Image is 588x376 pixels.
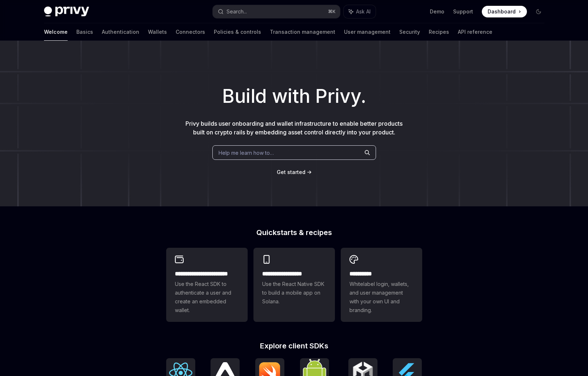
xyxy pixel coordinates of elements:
[430,8,444,15] a: Demo
[227,7,247,16] div: Search...
[44,7,89,17] img: dark logo
[488,8,516,15] span: Dashboard
[175,280,239,315] span: Use the React SDK to authenticate a user and create an embedded wallet.
[453,8,473,15] a: Support
[344,5,376,18] button: Ask AI
[399,23,420,41] a: Security
[219,149,274,157] span: Help me learn how to…
[148,23,167,41] a: Wallets
[166,342,422,349] h2: Explore client SDKs
[270,23,335,41] a: Transaction management
[176,23,205,41] a: Connectors
[458,23,492,41] a: API reference
[213,5,340,18] button: Search...⌘K
[12,82,576,110] h1: Build with Privy.
[262,280,326,306] span: Use the React Native SDK to build a mobile app on Solana.
[253,248,335,322] a: **** **** **** ***Use the React Native SDK to build a mobile app on Solana.
[277,169,305,176] a: Get started
[277,169,305,175] span: Get started
[349,280,413,315] span: Whitelabel login, wallets, and user management with your own UI and branding.
[341,248,422,322] a: **** *****Whitelabel login, wallets, and user management with your own UI and branding.
[185,120,403,136] span: Privy builds user onboarding and wallet infrastructure to enable better products built on crypto ...
[214,23,261,41] a: Policies & controls
[76,23,93,41] a: Basics
[533,6,544,17] button: Toggle dark mode
[328,9,336,15] span: ⌘ K
[344,23,391,41] a: User management
[429,23,449,41] a: Recipes
[482,6,527,17] a: Dashboard
[44,23,68,41] a: Welcome
[356,8,371,15] span: Ask AI
[166,229,422,236] h2: Quickstarts & recipes
[102,23,139,41] a: Authentication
